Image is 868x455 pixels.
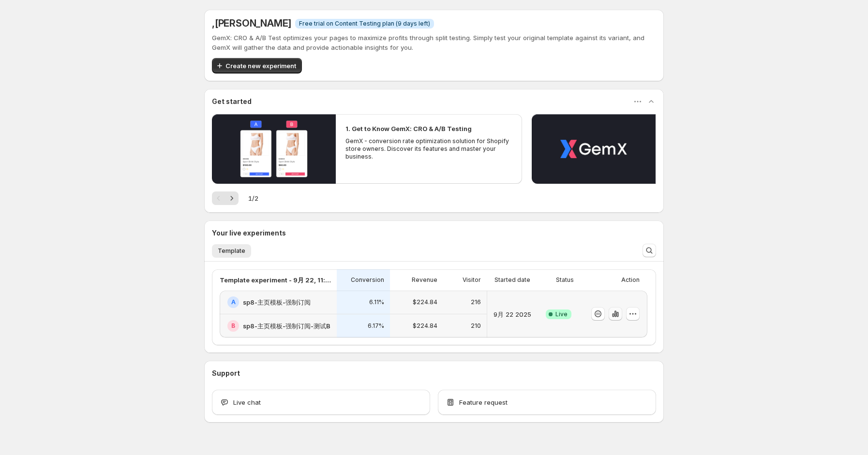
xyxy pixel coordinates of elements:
p: 6.17% [368,322,384,330]
h2: B [231,322,235,330]
span: Feature request [459,397,508,407]
span: Live [555,310,568,318]
p: Template experiment - 9月 22, 11:16:48 [220,275,331,285]
p: Started date [494,276,530,284]
p: 9月 22 2025 [494,309,531,319]
p: $224.84 [413,298,437,306]
h2: sp8-主页模板-强制订阅-测试B [243,321,330,331]
span: 1 / 2 [248,193,258,203]
span: Free trial on Content Testing plan (9 days left) [299,20,430,28]
h2: sp8-主页模板-强制订阅 [243,297,311,307]
p: $224.84 [413,322,437,330]
p: 210 [471,322,481,330]
p: Status [556,276,574,284]
h2: 1. Get to Know GemX: CRO & A/B Testing [345,124,472,133]
span: Template [218,247,245,255]
h3: Support [212,368,240,378]
p: GemX: CRO & A/B Test optimizes your pages to maximize profits through split testing. Simply test ... [212,33,656,52]
p: Conversion [351,276,384,284]
h3: Get started [212,97,252,106]
button: Create new experiment [212,58,302,73]
p: 6.11% [369,298,384,306]
p: Visitor [463,276,481,284]
span: Create new experiment [225,61,296,71]
p: 216 [471,298,481,306]
h2: A [231,298,236,306]
p: GemX - conversion rate optimization solution for Shopify store owners. Discover its features and ... [345,137,512,161]
p: Action [621,276,640,284]
h3: Your live experiments [212,228,286,238]
p: Revenue [412,276,437,284]
span: Live chat [233,397,261,407]
span: , [PERSON_NAME] [212,17,291,29]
